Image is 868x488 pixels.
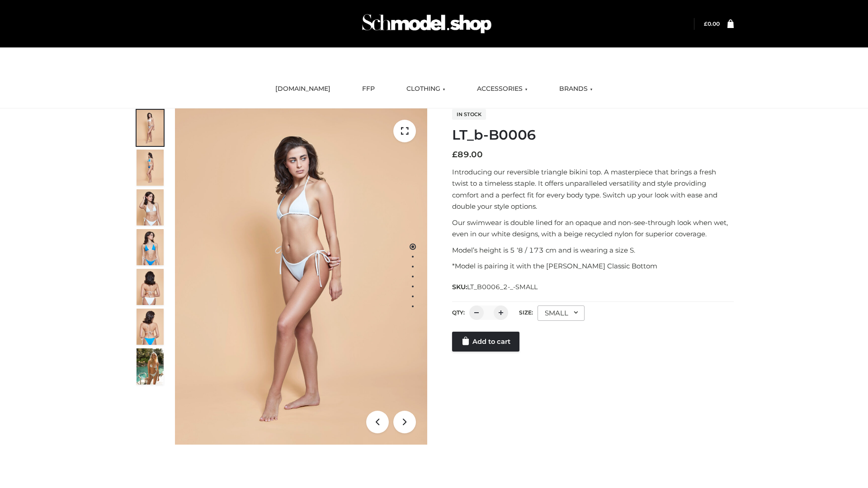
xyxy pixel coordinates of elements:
img: Arieltop_CloudNine_AzureSky2.jpg [137,348,164,385]
p: Introducing our reversible triangle bikini top. A masterpiece that brings a fresh twist to a time... [452,166,734,212]
a: Add to cart [452,332,519,352]
img: ArielClassicBikiniTop_CloudNine_AzureSky_OW114ECO_1 [175,108,427,445]
span: £ [452,150,458,160]
a: FFP [355,79,382,99]
label: QTY: [452,309,465,316]
img: ArielClassicBikiniTop_CloudNine_AzureSky_OW114ECO_3-scaled.jpg [137,189,164,225]
span: £ [704,20,708,27]
a: £0.00 [704,20,720,27]
img: ArielClassicBikiniTop_CloudNine_AzureSky_OW114ECO_4-scaled.jpg [137,229,164,265]
a: BRANDS [552,79,599,99]
a: CLOTHING [400,79,452,99]
a: ACCESSORIES [470,79,534,99]
p: *Model is pairing it with the [PERSON_NAME] Classic Bottom [452,260,734,272]
span: LT_B0006_2-_-SMALL [467,283,538,291]
div: SMALL [538,305,585,321]
img: ArielClassicBikiniTop_CloudNine_AzureSky_OW114ECO_2-scaled.jpg [137,150,164,186]
span: SKU: [452,282,538,292]
label: Size: [519,309,533,316]
span: In stock [452,109,486,120]
img: ArielClassicBikiniTop_CloudNine_AzureSky_OW114ECO_7-scaled.jpg [137,269,164,305]
img: Schmodel Admin 964 [359,6,495,42]
img: ArielClassicBikiniTop_CloudNine_AzureSky_OW114ECO_8-scaled.jpg [137,309,164,345]
bdi: 0.00 [704,20,720,27]
p: Our swimwear is double lined for an opaque and non-see-through look when wet, even in our white d... [452,217,734,240]
p: Model’s height is 5 ‘8 / 173 cm and is wearing a size S. [452,244,734,256]
bdi: 89.00 [452,150,483,160]
a: [DOMAIN_NAME] [269,79,337,99]
img: ArielClassicBikiniTop_CloudNine_AzureSky_OW114ECO_1-scaled.jpg [137,110,164,146]
h1: LT_b-B0006 [452,127,734,143]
